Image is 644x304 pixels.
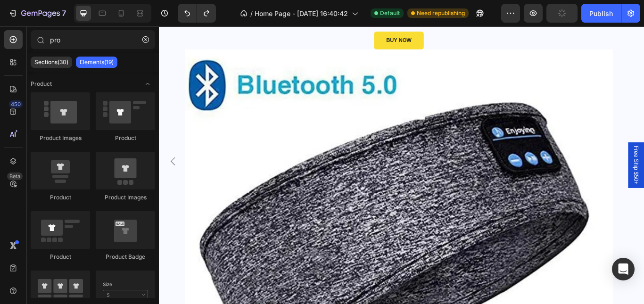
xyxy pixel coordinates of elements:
[96,134,155,142] div: Product
[589,8,613,18] div: Publish
[34,58,68,66] p: Sections(30)
[250,8,253,18] span: /
[31,80,52,88] span: Product
[31,134,90,142] div: Product Images
[7,173,23,180] div: Beta
[31,193,90,202] div: Product
[178,4,216,23] div: Undo/Redo
[581,4,621,23] button: Publish
[417,9,465,17] span: Need republishing
[8,150,24,165] button: Carousel Back Arrow
[264,12,294,21] div: BUY NOW
[612,258,635,280] div: Open Intercom Messenger
[31,30,155,49] input: Search Sections & Elements
[255,8,348,18] span: Home Page - [DATE] 16:40:42
[62,8,66,19] p: 7
[31,253,90,261] div: Product
[380,9,400,17] span: Default
[159,26,644,304] iframe: Design area
[80,58,114,66] p: Elements(19)
[9,100,23,108] div: 450
[4,4,70,23] button: 7
[250,6,308,27] button: BUY NOW
[96,253,155,261] div: Product Badge
[552,139,561,184] span: Free Ship $50+
[140,76,155,91] span: Toggle open
[96,193,155,202] div: Product Images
